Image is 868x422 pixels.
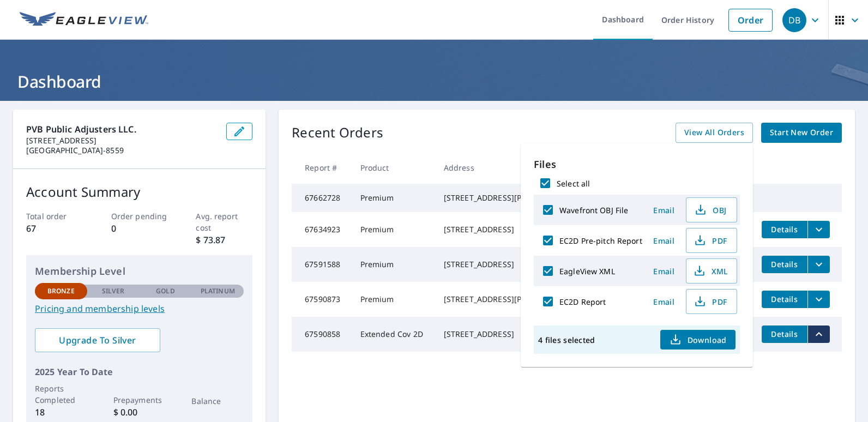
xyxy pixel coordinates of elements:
td: Extended Cov 2D [352,317,435,352]
p: 67 [26,222,83,235]
span: PDF [693,234,728,247]
p: 2025 Year To Date [35,365,244,378]
p: Balance [191,395,244,407]
div: [STREET_ADDRESS] [444,224,582,235]
p: Recent Orders [292,123,383,143]
div: [STREET_ADDRESS][PERSON_NAME] [444,294,582,305]
a: Start New Order [761,123,842,143]
p: Reports Completed [35,383,87,406]
button: detailsBtn-67590858 [762,325,807,343]
button: XML [686,258,737,284]
p: [GEOGRAPHIC_DATA]-8559 [26,146,218,155]
div: [STREET_ADDRESS][PERSON_NAME] [444,192,582,203]
div: [STREET_ADDRESS] [444,329,582,340]
span: OBJ [693,203,728,216]
button: PDF [686,228,737,253]
a: Upgrade To Silver [35,328,160,352]
button: filesDropdownBtn-67590858 [807,325,830,343]
div: DB [782,8,806,32]
th: Report # [292,152,351,184]
p: $ 73.87 [196,233,252,246]
span: Upgrade To Silver [44,334,152,346]
button: filesDropdownBtn-67590873 [807,291,830,308]
p: Membership Level [35,264,244,279]
span: Download [669,333,727,346]
button: Email [647,202,682,219]
span: Details [768,224,801,234]
td: Premium [352,247,435,282]
button: Email [647,263,682,280]
th: Product [352,152,435,184]
span: Email [651,236,677,246]
p: Total order [26,210,83,222]
p: Gold [156,286,174,296]
img: EV Logo [20,12,148,28]
p: $ 0.00 [113,406,166,419]
td: 67634923 [292,212,351,247]
td: 67590858 [292,317,351,352]
p: Platinum [201,286,235,296]
div: [STREET_ADDRESS] [444,259,582,270]
td: Premium [352,212,435,247]
label: EC2D Report [559,297,606,307]
a: Order [728,9,773,32]
p: Silver [102,286,125,296]
td: Premium [352,184,435,212]
span: Details [768,329,801,339]
label: EC2D Pre-pitch Report [559,236,642,246]
span: View All Orders [684,126,744,140]
button: filesDropdownBtn-67634923 [807,221,830,238]
p: 18 [35,406,87,419]
p: 0 [111,222,168,235]
button: detailsBtn-67591588 [762,256,807,273]
h1: Dashboard [13,70,855,93]
a: View All Orders [676,123,753,143]
label: Wavefront OBJ File [559,205,628,215]
button: OBJ [686,197,737,222]
th: Address [435,152,591,184]
p: Account Summary [26,182,252,202]
td: 67662728 [292,184,351,212]
label: Select all [557,178,590,189]
p: Avg. report cost [196,210,252,233]
td: 67591588 [292,247,351,282]
button: filesDropdownBtn-67591588 [807,256,830,273]
span: PDF [693,295,728,308]
span: XML [693,264,728,278]
button: detailsBtn-67634923 [762,221,807,238]
span: Email [651,205,677,215]
td: Premium [352,282,435,317]
p: [STREET_ADDRESS] [26,136,218,146]
label: EagleView XML [559,266,615,276]
td: 67590873 [292,282,351,317]
span: Email [651,266,677,276]
button: detailsBtn-67590873 [762,291,807,308]
span: Details [768,294,801,304]
span: Details [768,259,801,269]
p: PVB Public Adjusters LLC. [26,123,218,136]
p: Prepayments [113,394,166,406]
p: Bronze [47,286,75,296]
p: Files [534,157,740,172]
p: 4 files selected [538,335,595,345]
p: Order pending [111,210,168,222]
button: PDF [686,289,737,314]
span: Email [651,297,677,307]
span: Start New Order [770,126,833,140]
a: Pricing and membership levels [35,302,244,315]
button: Email [647,232,682,249]
button: Email [647,293,682,310]
button: Download [660,330,736,349]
